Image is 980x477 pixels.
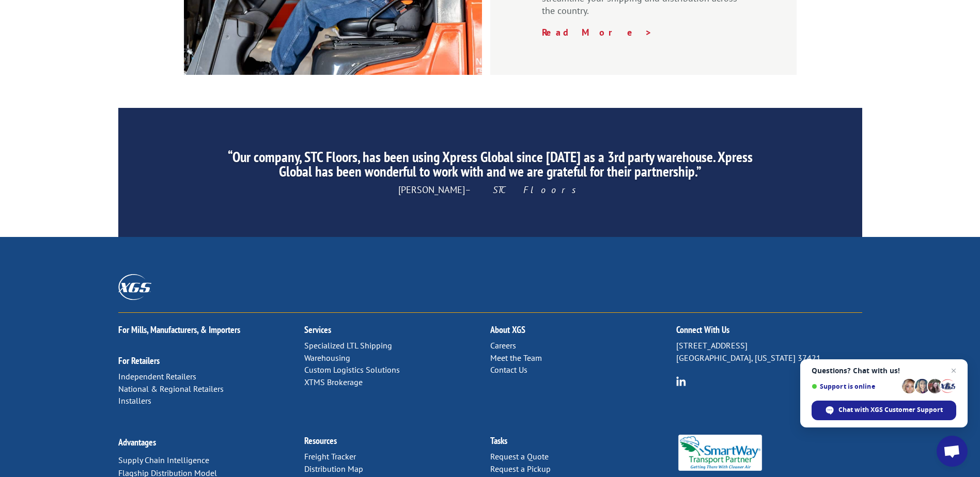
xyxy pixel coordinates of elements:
[812,401,956,420] span: Chat with XGS Customer Support
[118,436,156,448] a: Advantages
[490,451,549,462] a: Request a Quote
[542,26,652,38] a: Read More >
[118,274,151,299] img: XGS_Logos_ALL_2024_All_White
[118,384,224,394] a: National & Regional Retailers
[937,436,968,467] a: Open chat
[490,353,542,363] a: Meet the Team
[838,405,943,415] span: Chat with XGS Customer Support
[304,340,392,351] a: Specialized LTL Shipping
[304,435,337,447] a: Resources
[812,383,898,390] span: Support is online
[490,436,676,451] h2: Tasks
[676,435,765,471] img: Smartway_Logo
[304,364,400,375] a: Custom Logistics Solutions
[812,367,956,375] span: Questions? Chat with us!
[118,324,240,336] a: For Mills, Manufacturers, & Importers
[676,376,686,386] img: group-6
[490,324,525,336] a: About XGS
[118,455,209,465] a: Supply Chain Intelligence
[304,353,350,363] a: Warehousing
[215,150,765,184] h2: “Our company, STC Floors, has been using Xpress Global since [DATE] as a 3rd party warehouse. Xpr...
[304,464,363,474] a: Distribution Map
[398,184,582,196] span: [PERSON_NAME]
[490,364,527,375] a: Contact Us
[118,371,196,381] a: Independent Retailers
[304,451,356,462] a: Freight Tracker
[676,340,862,364] p: [STREET_ADDRESS] [GEOGRAPHIC_DATA], [US_STATE] 37421
[465,184,582,196] em: – STC Floors
[490,340,516,351] a: Careers
[304,377,363,387] a: XTMS Brokerage
[676,325,862,340] h2: Connect With Us
[118,355,160,367] a: For Retailers
[304,324,331,336] a: Services
[118,395,151,406] a: Installers
[490,464,551,474] a: Request a Pickup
